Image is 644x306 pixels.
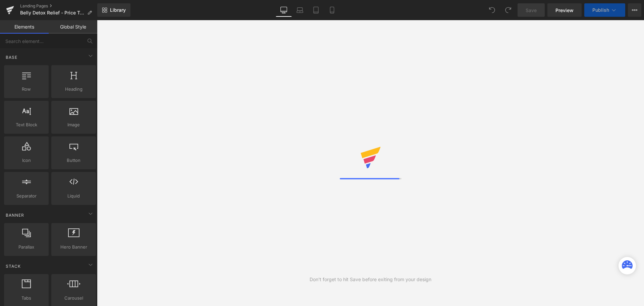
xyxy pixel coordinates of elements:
span: Carousel [53,295,94,302]
span: Icon [6,157,47,164]
span: Hero Banner [53,244,94,251]
span: Separator [6,192,47,200]
span: Publish [592,7,609,13]
a: Desktop [276,3,292,17]
span: Stack [5,263,21,269]
a: Preview [547,3,582,17]
span: Library [110,7,126,13]
span: Base [5,54,18,60]
span: Parallax [6,244,47,251]
div: Don't forget to hit Save before exiting from your design [310,276,431,283]
span: Save [526,7,537,14]
a: New Library [97,3,130,17]
span: Banner [5,212,25,218]
span: Preview [555,7,574,14]
span: Belly Detox Relief - Price Table Test [20,10,85,15]
a: Laptop [292,3,308,17]
a: Global Style [49,20,97,34]
span: Tabs [6,295,47,302]
button: Undo [485,3,499,17]
button: Redo [501,3,515,17]
span: Row [6,86,47,93]
a: Landing Pages [20,3,97,9]
a: Tablet [308,3,324,17]
span: Button [53,157,94,164]
span: Heading [53,86,94,93]
span: Liquid [53,192,94,200]
span: Text Block [6,121,47,128]
span: Image [53,121,94,128]
a: Mobile [324,3,340,17]
button: Publish [584,3,625,17]
button: More [628,3,641,17]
